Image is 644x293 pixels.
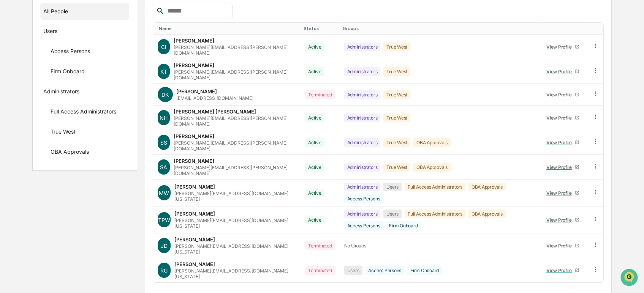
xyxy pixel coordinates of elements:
[51,48,90,57] div: Access Persons
[159,190,169,196] span: MW
[174,140,296,151] div: [PERSON_NAME][EMAIL_ADDRESS][PERSON_NAME][DOMAIN_NAME]
[405,210,465,218] div: Full Access Administrators
[620,268,640,288] iframe: Open customer support
[593,26,601,31] div: Toggle SortBy
[174,69,296,80] div: [PERSON_NAME][EMAIL_ADDRESS][PERSON_NAME][DOMAIN_NAME]
[405,183,465,191] div: Full Access Administrators
[63,103,66,109] span: •
[543,240,583,252] a: View Profile
[546,140,575,145] div: View Profile
[344,67,381,76] div: Administrators
[543,66,583,77] a: View Profile
[305,90,335,99] div: Terminated
[305,163,324,172] div: Active
[174,261,215,267] div: [PERSON_NAME]
[305,113,324,122] div: Active
[174,217,296,229] div: [PERSON_NAME][EMAIL_ADDRESS][DOMAIN_NAME][US_STATE]
[383,163,410,172] div: True West
[174,158,214,164] div: [PERSON_NAME]
[344,210,381,218] div: Administrators
[161,91,169,98] span: DK
[386,221,421,230] div: Firm Onboard
[305,241,335,250] div: Terminated
[543,137,583,148] a: View Profile
[174,184,215,190] div: [PERSON_NAME]
[383,67,410,76] div: True West
[344,183,381,191] div: Administrators
[413,138,451,147] div: OBA Approvals
[160,139,167,146] span: SS
[161,44,166,50] span: CI
[305,138,324,147] div: Active
[366,266,405,275] div: Access Persons
[543,214,583,226] a: View Profile
[174,38,214,44] div: [PERSON_NAME]
[8,150,14,156] div: 🔎
[383,90,410,99] div: True West
[8,96,20,108] img: Cameron Burns
[407,266,442,275] div: Firm Onboard
[76,168,92,173] span: Pylon
[174,109,256,115] div: [PERSON_NAME] [PERSON_NAME]
[344,194,383,203] div: Access Persons
[546,44,575,50] div: View Profile
[5,132,52,145] a: 🖐️Preclearance
[174,165,296,176] div: [PERSON_NAME][EMAIL_ADDRESS][PERSON_NAME][DOMAIN_NAME]
[118,83,138,92] button: See all
[24,103,62,109] span: [PERSON_NAME]
[174,236,215,243] div: [PERSON_NAME]
[8,16,138,28] p: How can we help?
[174,115,296,127] div: [PERSON_NAME][EMAIL_ADDRESS][PERSON_NAME][DOMAIN_NAME]
[543,265,583,276] a: View Profile
[383,210,402,218] div: Users
[546,92,575,98] div: View Profile
[305,216,324,224] div: Active
[177,95,254,101] div: [EMAIL_ADDRESS][DOMAIN_NAME]
[546,268,575,273] div: View Profile
[5,146,51,160] a: 🔎Data Lookup
[8,135,14,142] div: 🖐️
[413,163,451,172] div: OBA Approvals
[174,211,215,217] div: [PERSON_NAME]
[344,90,381,99] div: Administrators
[54,167,92,173] a: Powered byPylon
[344,266,362,275] div: Users
[344,113,381,122] div: Administrators
[15,104,21,110] img: 1746055101610-c473b297-6a78-478c-a979-82029cc54cd1
[8,58,21,72] img: 1746055101610-c473b297-6a78-478c-a979-82029cc54cd1
[546,115,575,121] div: View Profile
[383,113,410,122] div: True West
[174,243,296,255] div: [PERSON_NAME][EMAIL_ADDRESS][DOMAIN_NAME][US_STATE]
[344,243,534,249] div: No Groups
[26,58,125,66] div: Start new chat
[305,266,335,275] div: Terminated
[51,68,85,77] div: Firm Onboard
[160,68,167,75] span: KT
[468,210,506,218] div: OBA Approvals
[344,138,381,147] div: Administrators
[344,221,383,230] div: Access Persons
[543,187,583,199] a: View Profile
[67,103,83,109] span: [DATE]
[546,243,575,249] div: View Profile
[305,67,324,76] div: Active
[52,132,97,145] a: 🗄️Attestations
[43,5,127,17] div: All People
[546,164,575,170] div: View Profile
[26,66,96,72] div: We're available if you need us!
[542,26,584,31] div: Toggle SortBy
[161,243,168,249] span: JD
[546,69,575,74] div: View Profile
[177,88,217,95] div: [PERSON_NAME]
[51,108,116,117] div: Full Access Administrators
[383,43,410,51] div: True West
[343,26,536,31] div: Toggle SortBy
[158,217,170,223] span: TPW
[43,28,57,37] div: Users
[160,115,168,121] span: NH
[546,217,575,223] div: View Profile
[174,62,214,68] div: [PERSON_NAME]
[160,267,168,274] span: RG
